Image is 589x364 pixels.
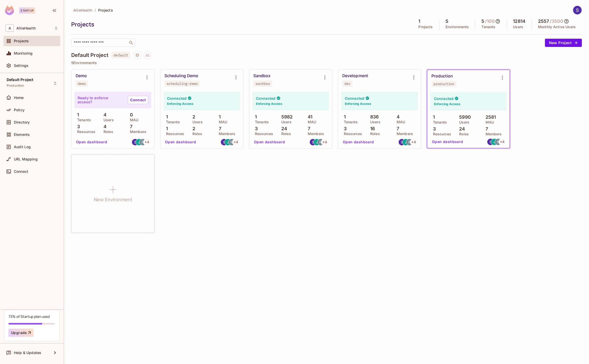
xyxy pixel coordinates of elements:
[14,120,30,124] span: Directory
[394,114,400,119] p: 4
[73,8,92,13] span: AllieHealth
[71,52,108,58] h4: Default Project
[418,19,420,24] h5: 1
[457,115,471,120] p: 5990
[14,169,28,174] span: Connect
[145,140,149,144] span: + 4
[229,139,235,145] img: rodrigo@alliehealth.com
[431,74,453,79] div: Production
[74,138,109,146] button: Open dashboard
[14,51,33,55] span: Monitoring
[216,126,221,131] p: 7
[14,133,30,137] span: Elements
[341,120,358,124] p: Tenants
[190,132,202,136] p: Roles
[252,138,287,146] button: Open dashboard
[405,140,407,144] span: J
[483,120,494,124] p: MAU
[368,114,379,119] p: 836
[483,115,496,120] p: 2581
[190,120,203,124] p: Users
[493,140,495,144] span: J
[75,124,80,129] p: 3
[457,132,469,136] p: Roles
[483,126,488,132] p: 7
[111,52,130,58] span: default
[164,73,198,78] div: Scheduling Demo
[368,132,380,136] p: Roles
[434,96,453,101] h4: Connected
[190,114,195,119] p: 2
[255,82,270,86] div: sandbox
[252,120,269,124] p: Tenants
[127,112,133,117] p: 0
[341,138,376,146] button: Open dashboard
[538,19,549,24] h5: 2557
[75,130,95,134] p: Resources
[497,73,508,83] button: Environment settings
[256,102,282,106] h6: Enforcing Access
[399,139,405,145] img: stephen@alliehealth.com
[163,126,168,131] p: 1
[252,132,273,136] p: Resources
[323,140,327,144] span: + 4
[434,102,460,106] h6: Enforcing Access
[8,329,34,337] button: Upgrade
[216,114,221,119] p: 1
[344,82,350,86] div: dev
[430,138,465,146] button: Open dashboard
[127,118,138,122] p: MAU
[14,108,25,112] span: Policy
[101,112,107,117] p: 4
[545,39,582,47] button: New Project
[163,132,184,136] p: Resources
[221,139,227,145] img: stephen@alliehealth.com
[76,73,87,78] div: Demo
[94,196,132,204] h1: New Environment
[394,126,399,131] p: 7
[78,82,86,86] div: demo
[446,19,448,24] h5: 5
[252,114,257,119] p: 1
[430,115,435,120] p: 1
[345,102,371,106] h6: Enforcing Access
[14,145,31,149] span: Audit Log
[341,114,346,119] p: 1
[163,114,168,119] p: 1
[573,6,582,14] img: Stephen Morrison
[341,126,347,131] p: 3
[16,26,36,30] span: Workspace: AllieHealth
[411,140,416,144] span: + 4
[500,140,504,144] span: + 4
[279,114,293,119] p: 5982
[95,8,96,13] li: /
[481,25,495,29] p: Tenants
[190,126,195,131] p: 2
[101,118,114,122] p: Users
[252,126,258,131] p: 3
[418,25,433,29] p: Projects
[279,120,292,124] p: Users
[394,120,405,124] p: MAU
[14,39,29,43] span: Projects
[433,82,454,86] div: production
[485,19,495,24] h5: / 100
[163,120,180,124] p: Tenants
[78,96,124,104] p: Ready to enforce access?
[305,114,312,119] p: 41
[310,139,316,145] img: stephen@alliehealth.com
[216,120,227,124] p: MAU
[320,72,330,83] button: Environment settings
[216,132,235,136] p: Members
[279,126,287,131] p: 24
[133,54,141,58] span: Project settings
[138,140,140,144] span: J
[342,73,368,78] div: Development
[14,64,28,68] span: Settings
[305,126,310,131] p: 7
[256,96,275,101] h4: Connected
[406,139,413,145] img: rodrigo@alliehealth.com
[483,132,502,136] p: Members
[14,157,38,161] span: URL Mapping
[71,21,410,28] div: Projects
